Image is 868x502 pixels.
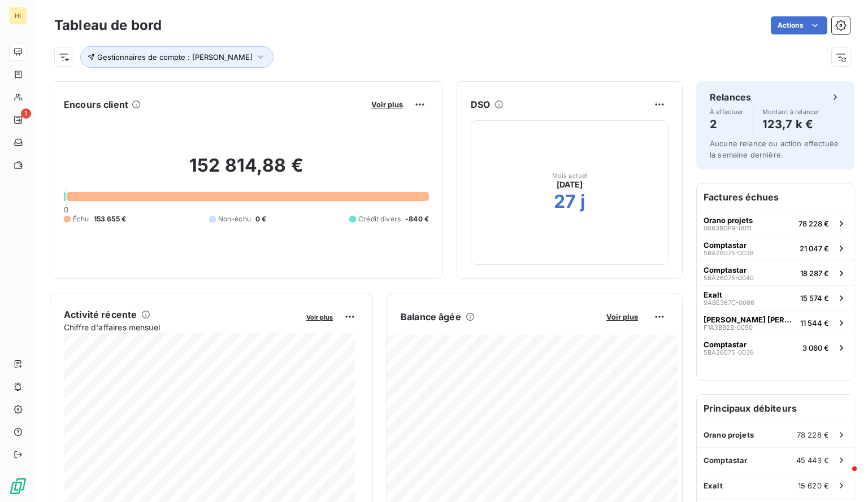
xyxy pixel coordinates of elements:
span: 45 443 € [796,456,829,465]
button: Comptastar5BA26075-00363 060 € [697,335,854,360]
span: Chiffre d'affaires mensuel [64,321,298,333]
span: Voir plus [606,312,638,321]
h3: Tableau de bord [54,15,162,36]
span: Mois actuel [552,172,588,179]
span: [PERSON_NAME] [PERSON_NAME] LASALLE EXPERTISES [704,315,796,324]
button: Gestionnaires de compte : [PERSON_NAME] [80,46,274,68]
span: Exalt [704,481,723,490]
span: 78 228 € [797,430,829,439]
span: 11 544 € [800,318,829,328]
span: 78 228 € [798,219,829,228]
span: Comptastar [704,456,748,465]
span: Orano projets [704,430,754,439]
span: 0683BDF9-0011 [704,225,751,232]
span: 1 [21,108,31,119]
h6: Factures échues [697,184,854,211]
span: 5BA26075-0038 [704,250,754,256]
button: Exalt9ABE367C-006615 574 € [697,285,854,310]
button: [PERSON_NAME] [PERSON_NAME] LASALLE EXPERTISESF1A3BB2B-005011 544 € [697,310,854,335]
iframe: Intercom live chat [830,464,857,491]
h6: Principaux débiteurs [697,395,854,422]
span: 3 060 € [802,343,829,352]
h2: 152 814,88 € [64,154,429,188]
h2: 27 [554,190,576,213]
span: Échu [73,214,89,224]
span: Comptastar [704,241,747,250]
span: 5BA26075-0036 [704,349,754,356]
span: 18 287 € [800,269,829,278]
span: -840 € [405,214,429,224]
div: HI [9,7,27,25]
span: Aucune relance ou action effectuée la semaine dernière. [710,139,839,159]
span: 15 574 € [800,294,829,303]
span: 0 € [255,214,266,224]
span: 21 047 € [800,244,829,253]
button: Actions [771,16,827,34]
h6: DSO [471,98,490,111]
span: Montant à relancer [762,108,820,115]
span: Voir plus [371,100,403,109]
span: Voir plus [306,313,333,321]
span: 5BA26075-0040 [704,274,754,281]
h6: Activité récente [64,308,137,321]
span: Comptastar [704,265,747,274]
h6: Balance âgée [401,310,461,324]
button: Comptastar5BA26075-004018 287 € [697,260,854,285]
span: À effectuer [710,108,744,115]
button: Voir plus [368,99,406,110]
span: Comptastar [704,340,747,349]
span: Non-échu [218,214,251,224]
h2: j [580,190,585,213]
span: 153 655 € [94,214,126,224]
img: Logo LeanPay [9,477,27,495]
span: 15 620 € [798,481,829,490]
span: F1A3BB2B-0050 [704,324,753,331]
span: Gestionnaires de compte : [PERSON_NAME] [97,53,253,62]
span: 0 [64,205,68,214]
button: Orano projets0683BDF9-001178 228 € [697,211,854,235]
span: Orano projets [704,216,753,225]
h4: 123,7 k € [762,115,820,133]
span: Exalt [704,290,722,299]
h6: Relances [710,90,751,104]
h6: Encours client [64,98,128,111]
button: Comptastar5BA26075-003821 047 € [697,235,854,260]
h4: 2 [710,115,744,133]
span: Crédit divers [358,214,401,224]
button: Voir plus [603,312,641,322]
button: Voir plus [303,312,336,322]
span: [DATE] [557,179,583,190]
span: 9ABE367C-0066 [704,299,754,306]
